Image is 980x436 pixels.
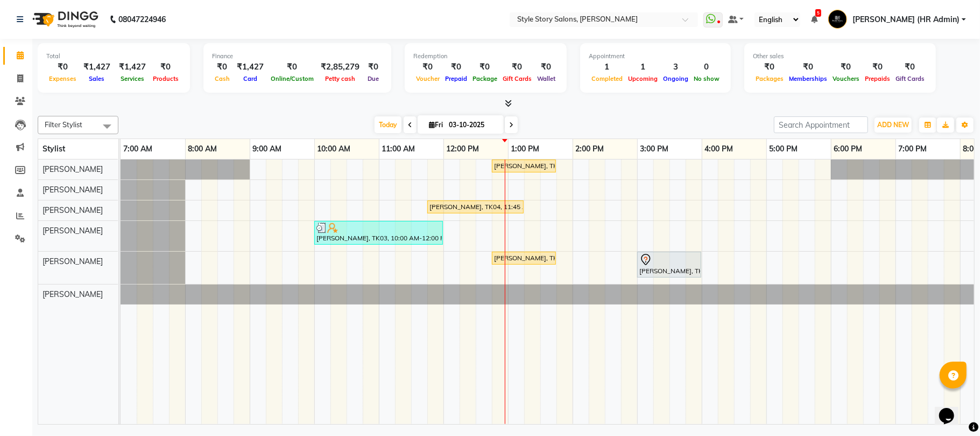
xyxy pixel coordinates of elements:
[753,61,786,73] div: ₹0
[46,52,181,61] div: Total
[862,61,893,73] div: ₹0
[322,75,358,82] span: Petty cash
[875,117,912,133] button: ADD NEW
[43,289,103,299] span: [PERSON_NAME]
[43,164,103,174] span: [PERSON_NAME]
[43,205,103,215] span: [PERSON_NAME]
[702,141,736,157] a: 4:00 PM
[896,141,930,157] a: 7:00 PM
[268,75,316,82] span: Online/Custom
[43,257,103,266] span: [PERSON_NAME]
[625,61,660,73] div: 1
[786,61,830,73] div: ₹0
[87,75,108,82] span: Sales
[589,52,722,61] div: Appointment
[212,52,383,61] div: Finance
[862,75,893,82] span: Prepaids
[442,61,470,73] div: ₹0
[774,116,868,133] input: Search Appointment
[241,75,260,82] span: Card
[691,75,722,82] span: No show
[43,144,65,154] span: Stylist
[852,14,960,25] span: [PERSON_NAME] (HR Admin)
[638,141,672,157] a: 3:00 PM
[589,61,625,73] div: 1
[660,75,691,82] span: Ongoing
[413,52,558,61] div: Redemption
[315,141,354,157] a: 10:00 AM
[573,141,607,157] a: 2:00 PM
[470,75,500,82] span: Package
[426,121,446,129] span: Fri
[446,117,499,133] input: 2025-10-03
[828,10,847,29] img: Nilofar Ali (HR Admin)
[509,141,542,157] a: 1:00 PM
[660,61,691,73] div: 3
[493,253,555,263] div: [PERSON_NAME], TK02, 12:45 PM-12:45 PM, Fruity Pedicure (₹1000)
[470,61,500,73] div: ₹0
[413,61,442,73] div: ₹0
[118,4,166,34] b: 08047224946
[831,141,865,157] a: 6:00 PM
[379,141,418,157] a: 11:00 AM
[250,141,285,157] a: 9:00 AM
[589,75,625,82] span: Completed
[46,75,79,82] span: Expenses
[625,75,660,82] span: Upcoming
[46,61,79,73] div: ₹0
[893,61,927,73] div: ₹0
[212,61,232,73] div: ₹0
[638,253,700,276] div: [PERSON_NAME], TK01, 03:00 PM-04:00 PM, Cleanup Express
[830,61,862,73] div: ₹0
[115,61,150,73] div: ₹1,427
[186,141,220,157] a: 8:00 AM
[315,223,442,243] div: [PERSON_NAME], TK03, 10:00 AM-12:00 PM, Global Colour Amoniafree-[DEMOGRAPHIC_DATA],Head Massage ...
[811,15,817,24] a: 5
[753,52,927,61] div: Other sales
[877,121,909,129] span: ADD NEW
[43,185,103,195] span: [PERSON_NAME]
[830,75,862,82] span: Vouchers
[364,61,383,73] div: ₹0
[45,120,82,129] span: Filter Stylist
[27,4,101,34] img: logo
[118,75,147,82] span: Services
[500,75,534,82] span: Gift Cards
[268,61,316,73] div: ₹0
[79,61,115,73] div: ₹1,427
[534,75,558,82] span: Wallet
[935,393,969,425] iframe: chat widget
[500,61,534,73] div: ₹0
[893,75,927,82] span: Gift Cards
[232,61,268,73] div: ₹1,427
[767,141,801,157] a: 5:00 PM
[150,75,181,82] span: Products
[691,61,722,73] div: 0
[316,61,364,73] div: ₹2,85,279
[413,75,442,82] span: Voucher
[786,75,830,82] span: Memberships
[442,75,470,82] span: Prepaid
[815,9,821,17] span: 5
[121,141,155,157] a: 7:00 AM
[43,226,103,236] span: [PERSON_NAME]
[365,75,382,82] span: Due
[444,141,482,157] a: 12:00 PM
[493,161,555,171] div: [PERSON_NAME], TK02, 12:45 PM-01:45 PM, Fruity Pedicure (₹1000)
[534,61,558,73] div: ₹0
[428,202,523,212] div: [PERSON_NAME], TK04, 11:45 AM-01:15 PM, Hair Cut - Master - [DEMOGRAPHIC_DATA],Cleanup Royal (₹1500)
[150,61,181,73] div: ₹0
[375,116,401,133] span: Today
[753,75,786,82] span: Packages
[212,75,232,82] span: Cash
